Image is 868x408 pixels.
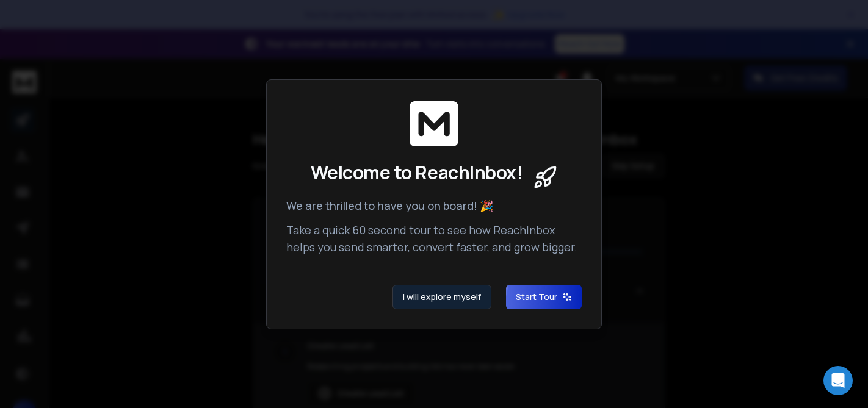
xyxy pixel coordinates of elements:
button: I will explore myself [392,285,491,309]
button: Start Tour [506,285,582,309]
p: We are thrilled to have you on board! 🎉 [286,197,582,214]
span: Start Tour [516,291,572,303]
p: Take a quick 60 second tour to see how ReachInbox helps you send smarter, convert faster, and gro... [286,221,582,256]
span: Welcome to ReachInbox! [311,162,523,184]
div: Open Intercom Messenger [823,366,853,395]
